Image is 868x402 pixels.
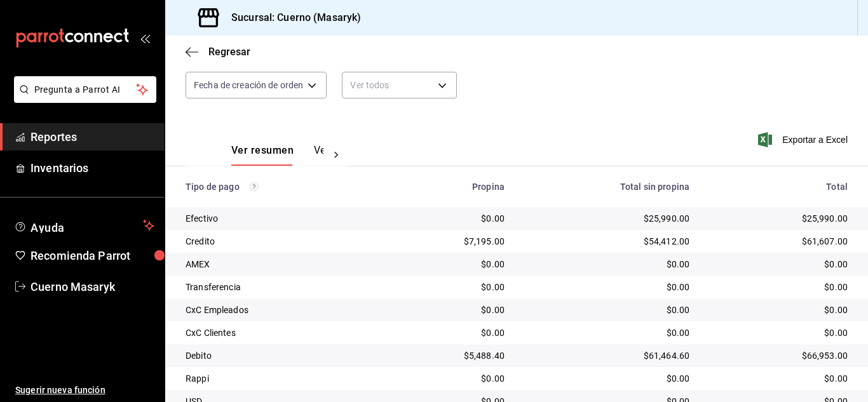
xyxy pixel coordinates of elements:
[186,182,368,192] div: Tipo de pago
[231,144,294,166] button: Ver resumen
[31,218,138,233] span: Ayuda
[710,304,848,316] div: $0.00
[231,144,323,166] div: navigation tabs
[388,235,505,248] div: $7,195.00
[388,258,505,271] div: $0.00
[186,304,368,316] div: CxC Empleados
[208,46,250,58] span: Regresar
[710,326,848,339] div: $0.00
[525,349,689,362] div: $61,464.60
[710,372,848,385] div: $0.00
[525,258,689,271] div: $0.00
[31,278,154,295] span: Cuerno Masaryk
[388,182,505,192] div: Propina
[710,212,848,225] div: $25,990.00
[388,326,505,339] div: $0.00
[186,281,368,293] div: Transferencia
[342,72,457,98] div: Ver todos
[525,182,689,192] div: Total sin propina
[186,46,250,58] button: Regresar
[525,326,689,339] div: $0.00
[186,212,368,225] div: Efectivo
[31,128,154,145] span: Reportes
[710,235,848,248] div: $61,607.00
[31,159,154,177] span: Inventarios
[186,372,368,385] div: Rappi
[186,235,368,248] div: Credito
[388,212,505,225] div: $0.00
[388,304,505,316] div: $0.00
[388,349,505,362] div: $5,488.40
[525,235,689,248] div: $54,412.00
[525,372,689,385] div: $0.00
[710,281,848,293] div: $0.00
[15,384,154,397] span: Sugerir nueva función
[31,247,154,264] span: Recomienda Parrot
[761,132,848,147] button: Exportar a Excel
[710,349,848,362] div: $66,953.00
[140,33,150,43] button: open_drawer_menu
[388,281,505,293] div: $0.00
[388,372,505,385] div: $0.00
[34,83,137,97] span: Pregunta a Parrot AI
[9,92,156,105] a: Pregunta a Parrot AI
[186,326,368,339] div: CxC Clientes
[221,10,361,25] h3: Sucursal: Cuerno (Masaryk)
[186,258,368,271] div: AMEX
[710,258,848,271] div: $0.00
[710,182,848,192] div: Total
[525,212,689,225] div: $25,990.00
[194,79,303,91] span: Fecha de creación de orden
[525,281,689,293] div: $0.00
[250,182,259,191] svg: Los pagos realizados con Pay y otras terminales son montos brutos.
[14,76,156,103] button: Pregunta a Parrot AI
[186,349,368,362] div: Debito
[525,304,689,316] div: $0.00
[314,144,362,166] button: Ver pagos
